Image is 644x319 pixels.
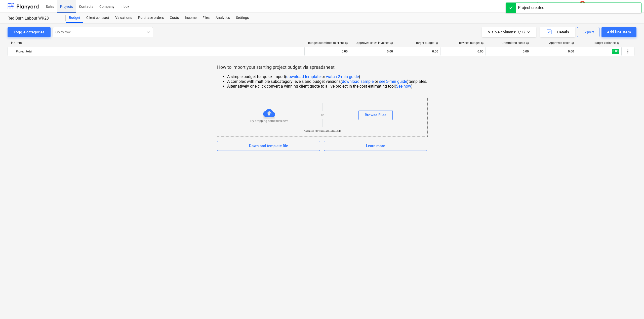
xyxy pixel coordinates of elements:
button: Learn more [324,141,427,151]
div: 0.00 [533,47,574,55]
a: watch 2-min guide [326,74,359,79]
a: Budget [66,13,83,23]
div: Project created [518,5,544,11]
div: 0.00 [397,47,438,55]
div: Try dropping some files hereorBrowse FilesAccepted file types-.xls, .xlsx, .ods [217,97,428,137]
iframe: Chat Widget [619,295,644,319]
span: help [525,42,529,45]
div: Browse Files [365,112,386,118]
div: 0.00 [442,47,484,55]
a: Settings [233,13,252,23]
button: Details [540,27,575,37]
a: Valuations [112,13,135,23]
span: 0.00 [612,49,619,54]
div: Target budget [416,41,438,45]
div: Download template file [249,143,288,149]
span: More actions [625,48,631,54]
a: Costs [167,13,182,23]
a: Purchase orders [135,13,167,23]
div: Revised budget [459,41,484,45]
button: Toggle categories [8,27,51,37]
button: Download template file [217,141,320,151]
a: Client contract [83,13,112,23]
div: Visible columns : 7/12 [488,29,530,35]
div: Toggle categories [14,29,45,35]
div: Export [583,29,594,35]
a: download sample [342,79,374,84]
li: Alternatively one click convert a winning client quote to a live project in the cost estimating t... [227,84,427,89]
a: download template [286,74,320,79]
div: 0.00 [488,47,529,55]
span: help [434,42,438,45]
p: How to import your starting project budget via spreadsheet [217,64,427,70]
div: Committed costs [502,41,529,45]
li: A simple budget for quick import ( or ) [227,74,427,79]
div: 0.00 [307,47,348,55]
div: Approved costs [549,41,574,45]
span: help [480,42,484,45]
div: Learn more [366,143,385,149]
li: A complex with multiple subcategory levels and budget versions ( or ) templates. [227,79,427,84]
div: Approved sales invoices [356,41,393,45]
button: Visible columns:7/12 [482,27,536,37]
div: Details [546,29,569,35]
div: Project total [16,47,302,55]
div: Budget submitted to client [308,41,348,45]
div: Line-item [8,41,305,45]
p: or [321,113,324,117]
a: Analytics [213,13,233,23]
span: help [570,42,574,45]
button: Browse Files [358,110,393,120]
span: help [616,42,620,45]
div: Add line-item [607,29,631,35]
p: Try dropping some files here [250,119,288,123]
button: Export [577,27,600,37]
a: Files [199,13,213,23]
div: Budget variance [594,41,620,45]
button: Add line-item [601,27,636,37]
a: Income [182,13,199,23]
span: help [344,42,348,45]
div: 0.00 [352,47,393,55]
p: Accepted file types - .xls, .xlsx, .ods [304,129,341,133]
a: See how [396,84,411,89]
a: see 3-min guide [379,79,407,84]
span: help [389,42,393,45]
div: Red Burn Labour WK23 [8,16,60,21]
